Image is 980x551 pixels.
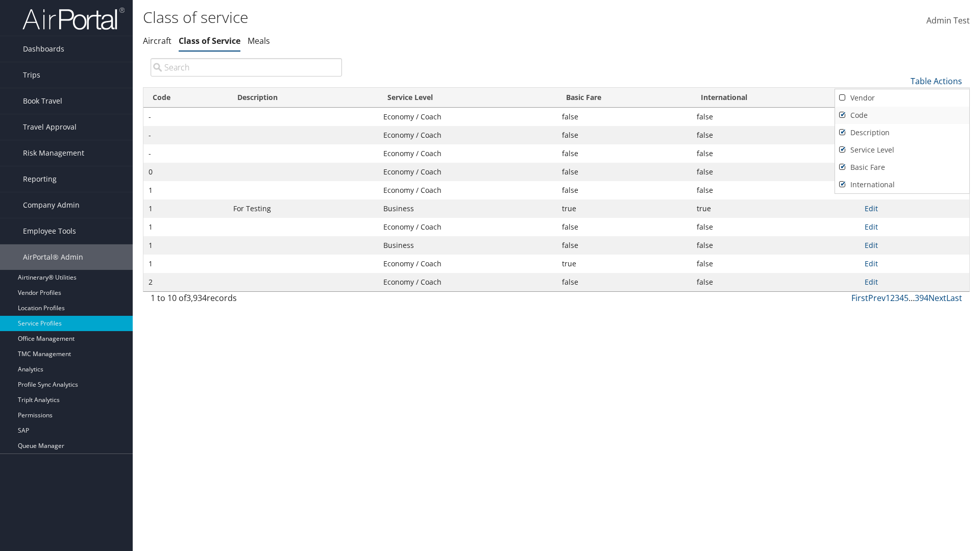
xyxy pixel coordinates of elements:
[23,218,76,244] span: Employee Tools
[23,244,83,270] span: AirPortal® Admin
[23,36,64,62] span: Dashboards
[23,166,57,192] span: Reporting
[835,107,969,124] a: Code
[835,124,969,141] a: Description
[23,88,62,114] span: Book Travel
[835,89,969,107] a: Vendor
[22,7,125,31] img: airportal-logo.png
[835,176,969,193] a: International
[835,159,969,176] a: Basic Fare
[835,141,969,159] a: Service Level
[23,192,80,218] span: Company Admin
[23,114,77,140] span: Travel Approval
[835,88,969,106] a: New Record
[23,62,40,88] span: Trips
[23,140,84,166] span: Risk Management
